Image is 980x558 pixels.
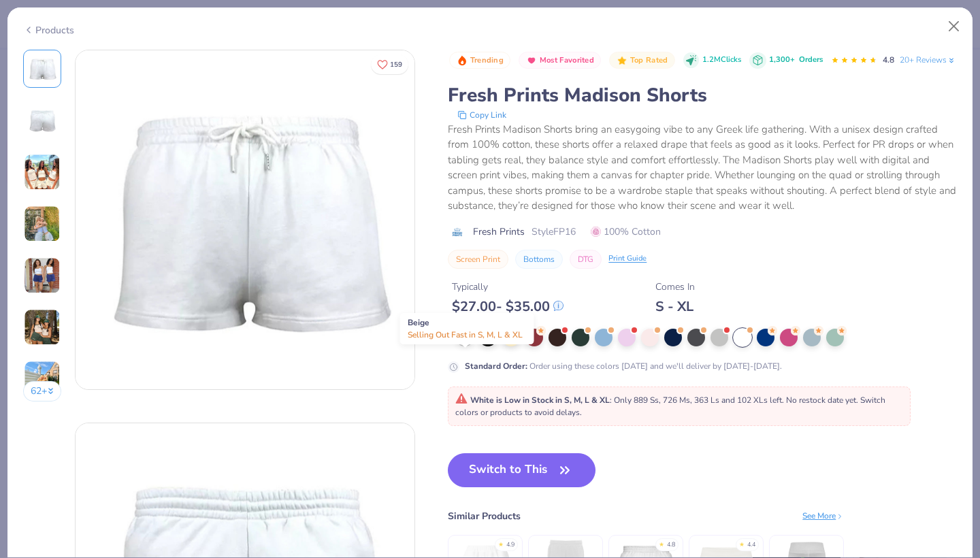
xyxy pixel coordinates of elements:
[76,50,414,389] img: Front
[400,313,534,344] div: Beige
[455,395,885,418] span: : Only 889 Ss, 726 Ms, 363 Ls and 102 XLs left. No restock date yet. Switch colors or products to...
[609,52,674,69] button: Badge Button
[24,309,61,346] img: User generated content
[448,122,957,214] div: Fresh Prints Madison Shorts bring an easygoing vibe to any Greek life gathering. With a unisex de...
[452,280,563,294] div: Typically
[883,54,894,65] span: 4.8
[390,61,402,68] span: 159
[24,257,61,294] img: User generated content
[519,52,601,69] button: Badge Button
[630,56,668,64] span: Top Rated
[448,250,508,269] button: Screen Print
[702,54,741,66] span: 1.2M Clicks
[506,540,514,550] div: 4.9
[457,55,468,66] img: Trending sort
[900,54,956,66] a: 20+ Reviews
[532,225,576,239] span: Style FP16
[24,154,61,191] img: User generated content
[408,329,523,340] span: Selling Out Fast in S, M, L & XL
[452,298,563,315] div: $ 27.00 - $ 35.00
[769,54,823,66] div: 1,300+
[591,225,661,239] span: 100% Cotton
[448,509,521,523] div: Similar Products
[473,225,525,239] span: Fresh Prints
[739,540,745,546] div: ★
[448,227,466,237] img: brand logo
[659,540,664,546] div: ★
[941,14,967,39] button: Close
[26,104,59,137] img: Back
[465,360,782,372] div: Order using these colors [DATE] and we'll deliver by [DATE]-[DATE].
[608,253,647,265] div: Print Guide
[449,52,510,69] button: Badge Button
[667,540,675,550] div: 4.8
[26,52,59,85] img: Front
[526,55,537,66] img: Most Favorited sort
[23,23,74,37] div: Products
[23,381,62,401] button: 62+
[465,361,527,372] strong: Standard Order :
[655,280,695,294] div: Comes In
[498,540,504,546] div: ★
[747,540,755,550] div: 4.4
[24,361,61,397] img: User generated content
[802,510,844,522] div: See More
[617,55,627,66] img: Top Rated sort
[470,395,610,406] strong: White is Low in Stock in S, M, L & XL
[540,56,594,64] span: Most Favorited
[655,298,695,315] div: S - XL
[570,250,602,269] button: DTG
[799,54,823,65] span: Orders
[515,250,563,269] button: Bottoms
[448,453,595,487] button: Switch to This
[453,108,510,122] button: copy to clipboard
[448,82,957,108] div: Fresh Prints Madison Shorts
[470,56,504,64] span: Trending
[831,50,877,71] div: 4.8 Stars
[371,54,408,74] button: Like
[24,206,61,242] img: User generated content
